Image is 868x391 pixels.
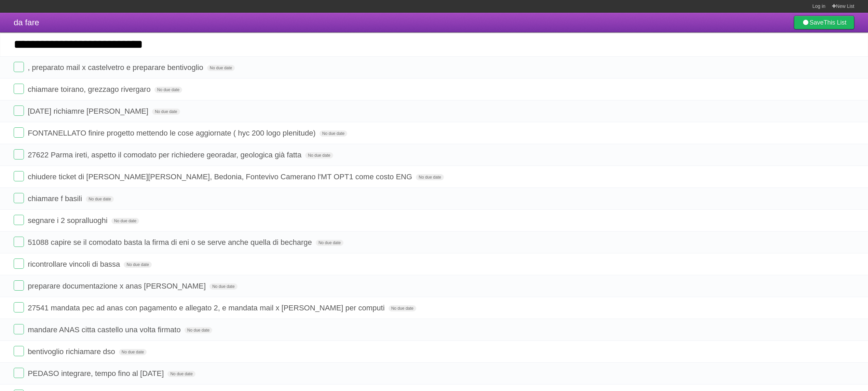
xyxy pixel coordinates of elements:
[28,172,414,181] span: chiudere ticket di [PERSON_NAME][PERSON_NAME], Bedonia, Fontevivo Camerano l'MT OPT1 come costo ENG
[14,193,24,203] label: Done
[28,129,317,137] span: FONTANELLATO finire progetto mettendo le cose aggiornate ( hyc 200 logo plenitude)
[86,196,113,202] span: No due date
[28,325,182,334] span: mandare ANAS citta castello una volta firmato
[28,85,152,94] span: chiamare toirano, grezzago rivergaro
[824,19,846,26] b: This List
[154,87,182,93] span: No due date
[14,237,24,247] label: Done
[28,304,386,312] span: 27541 mandata pec ad anas con pagamento e allegato 2, e mandata mail x [PERSON_NAME] per computi
[152,109,180,115] span: No due date
[14,171,24,181] label: Done
[124,262,151,268] span: No due date
[14,259,24,269] label: Done
[28,151,303,159] span: 27622 Parma ireti, aspetto il comodato per richiedere georadar, geologica già fatta
[28,369,165,378] span: PEDASO integrare, tempo fino al [DATE]
[14,368,24,378] label: Done
[794,16,854,29] a: SaveThis List
[28,282,207,290] span: preparare documentazione x anas [PERSON_NAME]
[28,216,109,225] span: segnare i 2 sopralluoghi
[185,327,212,333] span: No due date
[14,302,24,312] label: Done
[207,65,235,71] span: No due date
[209,283,237,290] span: No due date
[28,194,84,203] span: chiamare f basili
[28,107,150,115] span: [DATE] richiamre [PERSON_NAME]
[119,349,147,355] span: No due date
[14,106,24,116] label: Done
[14,215,24,225] label: Done
[28,63,205,72] span: , preparato mail x castelvetro e preparare bentivoglio
[416,174,444,180] span: No due date
[305,152,333,158] span: No due date
[111,218,139,224] span: No due date
[14,127,24,138] label: Done
[167,371,195,377] span: No due date
[14,346,24,356] label: Done
[28,238,314,247] span: 51088 capire se il comodato basta la firma di eni o se serve anche quella di becharge
[28,260,122,268] span: ricontrollare vincoli di bassa
[14,18,39,27] span: da fare
[14,62,24,72] label: Done
[14,149,24,159] label: Done
[14,324,24,334] label: Done
[28,347,117,356] span: bentivoglio richiamare dso
[14,280,24,291] label: Done
[320,130,347,137] span: No due date
[389,305,416,311] span: No due date
[316,240,343,246] span: No due date
[14,84,24,94] label: Done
